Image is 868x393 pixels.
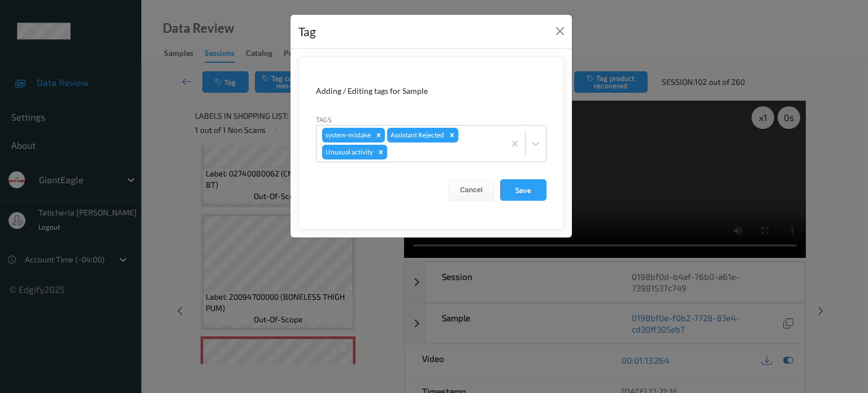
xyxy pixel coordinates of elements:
[298,23,316,41] div: Tag
[446,128,458,142] div: Remove Assistant Rejected
[322,128,372,142] div: system-mistake
[322,145,375,159] div: Unusual activity
[500,179,546,201] button: Save
[316,85,546,97] div: Adding / Editing tags for Sample
[552,23,568,39] button: Close
[375,145,387,159] div: Remove Unusual activity
[387,128,446,142] div: Assistant Rejected
[372,128,385,142] div: Remove system-mistake
[316,114,332,124] label: Tags
[448,179,494,201] button: Cancel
